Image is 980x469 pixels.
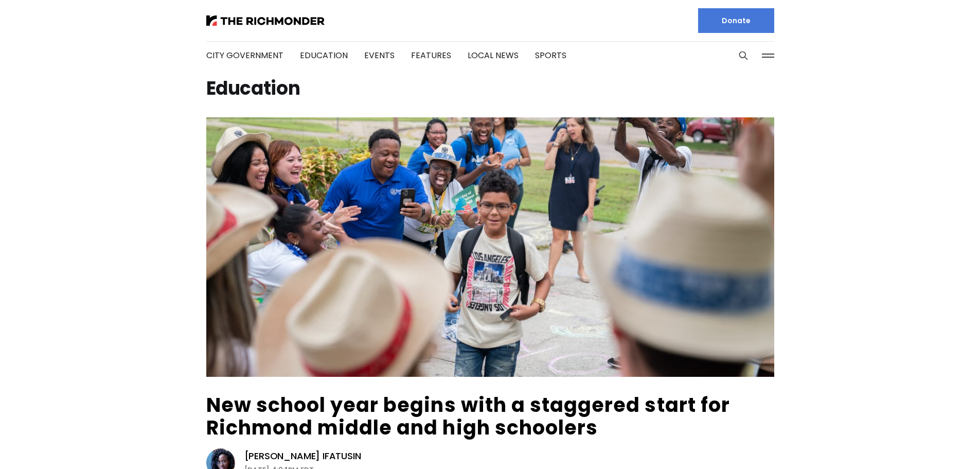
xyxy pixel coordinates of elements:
[206,49,283,61] a: City Government
[535,49,566,61] a: Sports
[736,48,751,63] button: Search this site
[411,49,451,61] a: Features
[206,15,325,26] img: The Richmonder
[206,391,730,441] a: New school year begins with a staggered start for Richmond middle and high schoolers
[364,49,395,61] a: Events
[698,8,774,33] a: Donate
[300,49,348,61] a: Education
[244,450,361,462] a: [PERSON_NAME] Ifatusin
[206,80,774,97] h1: Education
[468,49,519,61] a: Local News
[206,117,774,377] img: New school year begins with a staggered start for Richmond middle and high schoolers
